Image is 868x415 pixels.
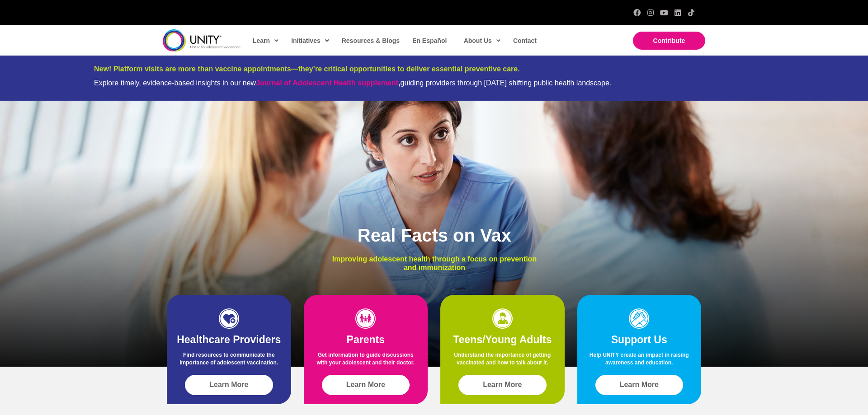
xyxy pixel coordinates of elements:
a: Contact [509,30,540,51]
img: icon-support-1 [629,308,649,329]
p: Improving adolescent health through a focus on prevention and immunization [325,255,544,272]
span: Real Facts on Vax [358,225,511,245]
img: icon-teens-1 [492,308,513,329]
a: Learn More [595,375,684,395]
a: Learn More [185,375,273,395]
span: Resources & Blogs [342,37,400,44]
span: En Español [412,37,447,44]
a: En Español [408,30,450,51]
span: Learn [253,34,278,47]
p: Find resources to communicate the importance of adolescent vaccination. [176,351,282,371]
a: Learn More [458,375,547,395]
span: Contact [513,37,537,44]
span: Initiatives [291,34,329,47]
p: Understand the importance of getting vaccinated and how to talk about it. [449,351,556,371]
p: Get information to guide discussions with your adolescent and their doctor. [313,351,419,371]
span: Learn More [209,381,248,389]
strong: , [256,79,400,87]
img: icon-HCP-1 [219,308,239,329]
a: Resources & Blogs [337,30,403,51]
h2: Parents [313,333,419,347]
a: Journal of Adolescent Health supplement [256,79,398,87]
h2: Support Us [586,333,693,347]
h2: Healthcare Providers [176,333,282,347]
a: Contribute [633,32,705,50]
a: About Us [459,30,504,51]
img: unity-logo-dark [163,29,241,51]
img: icon-parents-1 [355,308,376,329]
div: Explore timely, evidence-based insights in our new guiding providers through [DATE] shifting publ... [94,79,774,87]
h2: Teens/Young Adults [449,333,556,347]
p: Help UNITY create an impact in raising awareness and education. [586,351,693,371]
span: New! Platform visits are more than vaccine appointments—they’re critical opportunities to deliver... [94,65,520,73]
a: Learn More [322,375,410,395]
a: Facebook [633,9,641,16]
a: LinkedIn [674,9,681,16]
a: Instagram [647,9,654,16]
span: Contribute [653,37,685,44]
a: YouTube [660,9,668,16]
a: TikTok [688,9,695,16]
span: About Us [464,34,500,47]
span: Learn More [483,381,522,389]
span: Learn More [620,381,659,389]
span: Learn More [346,381,385,389]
